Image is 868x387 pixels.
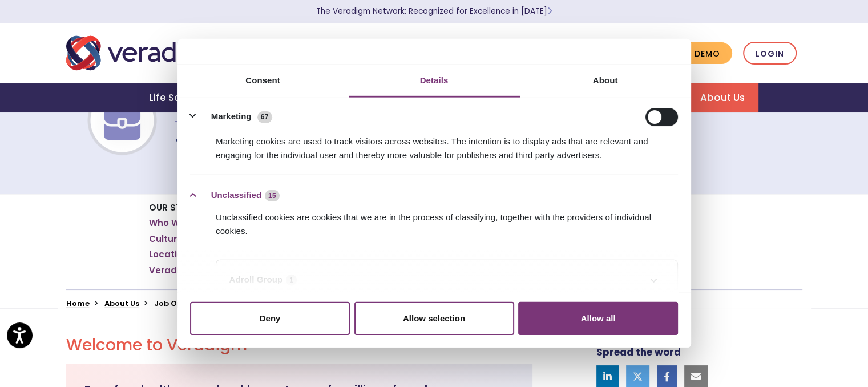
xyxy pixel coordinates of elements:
a: About Us [104,298,139,309]
a: Login [743,42,797,65]
label: Marketing [211,110,252,123]
button: Deny [190,302,350,335]
span: Learn More [547,6,552,17]
a: The Veradigm Network: Recognized for Excellence in [DATE]Learn More [316,6,552,17]
h2: Welcome to Veradigm [66,336,532,355]
a: Get Demo [662,42,732,64]
a: Adroll Group's privacy policy - opens in a new window [229,287,373,309]
a: Life Sciences [135,83,230,112]
a: Consent [177,65,349,98]
a: Details [349,65,520,98]
a: Locations [149,249,193,260]
button: Allow selection [354,302,514,335]
h1: Job Openings [175,126,301,147]
a: About [520,65,691,98]
button: Allow all [518,302,678,335]
img: Veradigm logo [66,34,223,72]
strong: Spread the word [596,345,681,359]
a: Adroll Group1 [229,273,665,287]
a: Who We Are [149,217,203,229]
div: Marketing cookies are used to track visitors across websites. The intention is to display ads tha... [190,126,678,162]
button: Marketing (67) [190,107,279,126]
div: Unclassified cookies are cookies that we are in the process of classifying, together with the pro... [190,202,678,238]
a: About Us [687,83,758,112]
a: Home [66,298,90,309]
a: Veradigm Network [149,265,235,276]
button: Unclassified (15) [190,188,286,202]
a: Culture and Values [149,233,237,245]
